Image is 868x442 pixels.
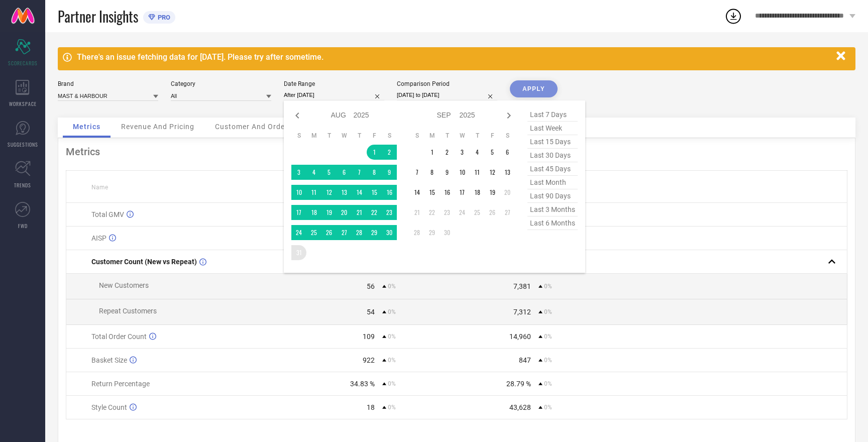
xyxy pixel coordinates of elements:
td: Sat Aug 30 2025 [382,225,397,240]
th: Sunday [409,132,424,140]
td: Thu Aug 21 2025 [352,205,367,220]
div: Date Range [284,80,384,87]
td: Mon Aug 04 2025 [306,165,321,180]
td: Thu Aug 07 2025 [352,165,367,180]
span: 0% [544,404,552,411]
span: WORKSPACE [9,100,37,107]
td: Fri Aug 29 2025 [367,225,382,240]
span: last 3 months [527,203,578,216]
span: SCORECARDS [8,59,38,67]
td: Fri Aug 22 2025 [367,205,382,220]
td: Thu Sep 18 2025 [470,185,485,200]
div: 43,628 [509,403,531,411]
td: Thu Sep 25 2025 [470,205,485,220]
span: last 15 days [527,135,578,149]
span: last 7 days [527,108,578,122]
td: Wed Sep 17 2025 [455,185,470,200]
td: Wed Sep 24 2025 [455,205,470,220]
span: Style Count [91,403,127,411]
span: 0% [544,357,552,364]
td: Sun Sep 21 2025 [409,205,424,220]
th: Thursday [470,132,485,140]
div: Comparison Period [397,80,497,87]
div: 7,312 [513,308,531,316]
td: Sat Sep 20 2025 [500,185,515,200]
td: Sat Sep 13 2025 [500,165,515,180]
td: Sat Sep 06 2025 [500,145,515,160]
td: Tue Sep 02 2025 [440,145,455,160]
div: 109 [363,333,375,341]
td: Mon Aug 11 2025 [306,185,321,200]
span: FWD [18,222,28,230]
td: Sat Aug 02 2025 [382,145,397,160]
input: Select comparison period [397,90,497,100]
span: Partner Insights [58,6,138,27]
div: 922 [363,356,375,364]
th: Friday [367,132,382,140]
span: 0% [388,357,396,364]
span: last 6 months [527,216,578,230]
td: Wed Aug 06 2025 [337,165,352,180]
div: Next month [503,109,515,122]
td: Tue Sep 09 2025 [440,165,455,180]
span: 0% [544,308,552,315]
span: last 45 days [527,162,578,176]
td: Sat Aug 23 2025 [382,205,397,220]
td: Sun Aug 24 2025 [291,225,306,240]
span: last 90 days [527,189,578,203]
td: Tue Aug 12 2025 [321,185,337,200]
td: Mon Sep 29 2025 [424,225,440,240]
th: Saturday [382,132,397,140]
td: Tue Sep 16 2025 [440,185,455,200]
td: Sun Aug 03 2025 [291,165,306,180]
td: Tue Aug 19 2025 [321,205,337,220]
td: Wed Sep 03 2025 [455,145,470,160]
div: 56 [367,282,375,290]
td: Fri Sep 26 2025 [485,205,500,220]
td: Fri Sep 12 2025 [485,165,500,180]
td: Sun Sep 14 2025 [409,185,424,200]
th: Wednesday [455,132,470,140]
th: Monday [306,132,321,140]
div: 18 [367,403,375,411]
td: Wed Aug 13 2025 [337,185,352,200]
td: Sun Aug 17 2025 [291,205,306,220]
span: AISP [91,234,106,242]
td: Sun Aug 10 2025 [291,185,306,200]
div: Open download list [724,7,742,25]
span: Return Percentage [91,380,150,388]
td: Thu Aug 28 2025 [352,225,367,240]
span: 0% [388,404,396,411]
div: Previous month [291,109,303,122]
span: Customer And Orders [215,123,292,131]
span: Total GMV [91,210,124,218]
div: 54 [367,308,375,316]
span: 0% [544,283,552,290]
td: Tue Sep 23 2025 [440,205,455,220]
td: Thu Sep 11 2025 [470,165,485,180]
div: Category [171,80,271,87]
th: Tuesday [321,132,337,140]
span: 0% [388,333,396,340]
span: SUGGESTIONS [8,141,38,148]
span: last week [527,122,578,135]
td: Tue Sep 30 2025 [440,225,455,240]
div: 14,960 [509,333,531,341]
td: Wed Sep 10 2025 [455,165,470,180]
td: Tue Aug 05 2025 [321,165,337,180]
td: Mon Aug 18 2025 [306,205,321,220]
div: 34.83 % [350,380,375,388]
td: Mon Sep 22 2025 [424,205,440,220]
span: Total Order Count [91,333,147,341]
td: Thu Sep 04 2025 [470,145,485,160]
span: last month [527,176,578,189]
span: last 30 days [527,149,578,162]
td: Fri Sep 05 2025 [485,145,500,160]
span: 0% [388,380,396,387]
td: Sat Sep 27 2025 [500,205,515,220]
td: Sat Aug 16 2025 [382,185,397,200]
td: Fri Aug 15 2025 [367,185,382,200]
td: Sat Aug 09 2025 [382,165,397,180]
div: 7,381 [513,282,531,290]
td: Thu Aug 14 2025 [352,185,367,200]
